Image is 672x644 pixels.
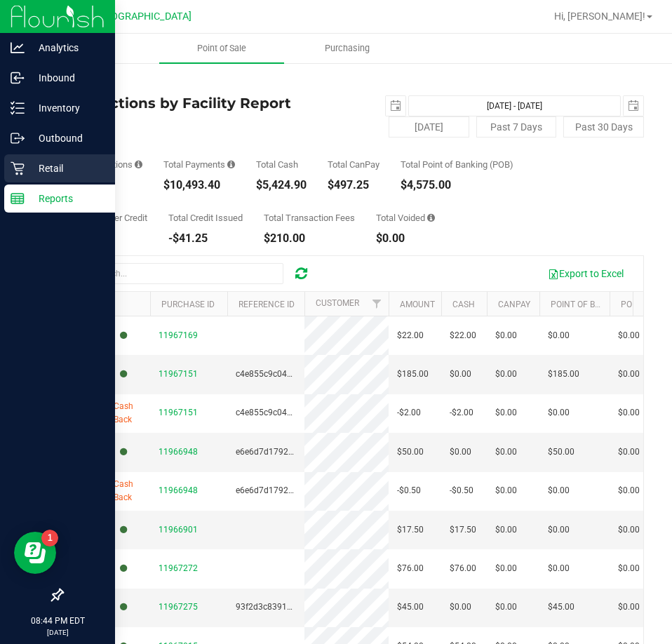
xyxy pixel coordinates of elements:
[495,523,517,537] span: $0.00
[11,101,25,115] inline-svg: Inventory
[450,562,476,575] span: $76.00
[397,562,424,575] span: $76.00
[159,408,198,417] span: 11967151
[236,447,384,457] span: e6e6d7d1792d4be5467d6ce38f2adfbe
[62,95,353,111] h4: Transactions by Facility Report
[163,180,235,191] div: $10,493.40
[25,39,109,56] p: Analytics
[114,478,142,504] span: Cash Back
[236,602,382,612] span: 93f2d3c8391983ccf85e6d395077fdce
[618,523,640,537] span: $0.00
[554,11,645,22] span: Hi, [PERSON_NAME]!
[25,100,109,116] p: Inventory
[450,329,476,342] span: $22.00
[159,525,198,535] span: 11966901
[256,160,307,169] div: Total Cash
[11,71,25,85] inline-svg: Inbound
[386,96,405,116] span: select
[618,484,640,497] span: $0.00
[397,368,429,381] span: $185.00
[397,329,424,342] span: $22.00
[168,213,243,222] div: Total Credit Issued
[548,562,570,575] span: $0.00
[95,11,191,22] span: [GEOGRAPHIC_DATA]
[159,369,198,379] span: 11967151
[11,161,25,175] inline-svg: Retail
[11,131,25,145] inline-svg: Outbound
[563,116,644,137] button: Past 30 Days
[450,368,471,381] span: $0.00
[618,368,640,381] span: $0.00
[376,213,435,222] div: Total Voided
[227,160,235,169] i: Sum of all successful, non-voided payment transaction amounts, excluding tips and transaction fees.
[236,369,388,379] span: c4e855c9c04af121d249d22890506811
[159,602,198,612] span: 11967275
[548,445,574,459] span: $50.00
[495,445,517,459] span: $0.00
[450,484,473,497] span: -$0.50
[284,34,410,63] a: Purchasing
[256,180,307,191] div: $5,424.90
[397,484,421,497] span: -$0.50
[25,69,109,86] p: Inbound
[238,300,295,309] a: Reference ID
[618,329,640,342] span: $0.00
[548,484,570,497] span: $0.00
[11,41,25,55] inline-svg: Analytics
[135,160,142,169] i: Count of all successful payment transactions, possibly including voids, refunds, and cash-back fr...
[14,532,56,574] iframe: Resource center
[178,42,265,55] span: Point of Sale
[114,400,142,427] span: Cash Back
[427,213,435,222] i: Sum of all voided payment transaction amounts, excluding tips and transaction fees.
[450,445,471,459] span: $0.00
[495,329,517,342] span: $0.00
[11,192,25,206] inline-svg: Reports
[401,180,513,191] div: $4,575.00
[264,233,355,244] div: $210.00
[397,601,424,614] span: $45.00
[25,160,109,177] p: Retail
[539,262,633,286] button: Export to Excel
[236,408,388,417] span: c4e855c9c04af121d249d22890506811
[495,368,517,381] span: $0.00
[401,160,513,169] div: Total Point of Banking (POB)
[41,530,58,546] iframe: Resource center unread badge
[450,523,476,537] span: $17.50
[618,406,640,420] span: $0.00
[397,406,421,420] span: -$2.00
[450,406,473,420] span: -$2.00
[25,130,109,147] p: Outbound
[365,292,389,316] a: Filter
[498,300,530,309] a: CanPay
[159,330,198,340] span: 11967169
[397,445,424,459] span: $50.00
[450,601,471,614] span: $0.00
[25,190,109,207] p: Reports
[159,34,285,63] a: Point of Sale
[495,484,517,497] span: $0.00
[236,485,384,495] span: e6e6d7d1792d4be5467d6ce38f2adfbe
[548,601,574,614] span: $45.00
[376,233,435,244] div: $0.00
[159,447,198,457] span: 11966948
[548,368,579,381] span: $185.00
[168,233,243,244] div: -$41.25
[618,601,640,614] span: $0.00
[618,562,640,575] span: $0.00
[548,329,570,342] span: $0.00
[161,300,215,309] a: Purchase ID
[316,298,359,308] a: Customer
[6,615,109,627] p: 08:44 PM EDT
[452,300,475,309] a: Cash
[551,300,650,309] a: Point of Banking (POB)
[548,406,570,420] span: $0.00
[476,116,557,137] button: Past 7 Days
[306,42,389,55] span: Purchasing
[389,116,469,137] button: [DATE]
[400,300,435,309] a: Amount
[495,601,517,614] span: $0.00
[624,96,643,116] span: select
[495,406,517,420] span: $0.00
[264,213,355,222] div: Total Transaction Fees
